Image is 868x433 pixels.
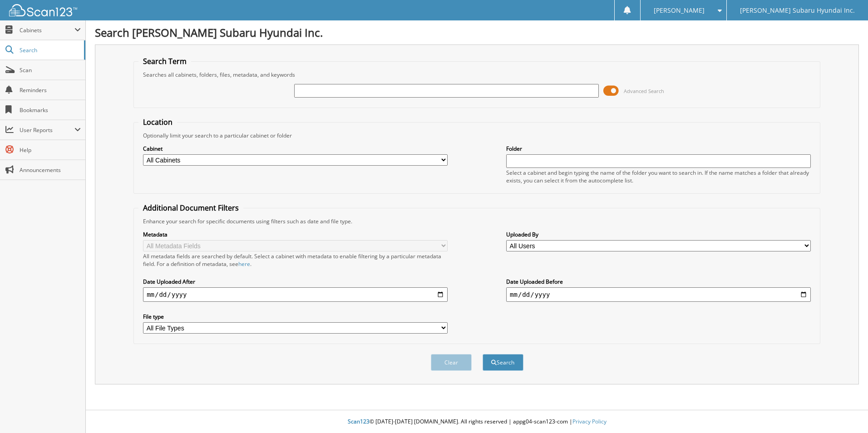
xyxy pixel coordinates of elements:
[654,8,705,13] span: [PERSON_NAME]
[572,418,607,425] a: Privacy Policy
[20,106,81,114] span: Bookmarks
[740,8,855,13] span: [PERSON_NAME] Subaru Hyundai Inc.
[143,278,448,285] label: Date Uploaded After
[238,260,250,268] a: here
[506,145,811,153] label: Folder
[138,203,243,213] legend: Additional Document Filters
[143,231,448,238] label: Metadata
[138,71,815,79] div: Searches all cabinets, folders, files, metadata, and keywords
[20,166,81,174] span: Announcements
[823,389,868,433] iframe: Chat Widget
[86,411,868,433] div: © [DATE]-[DATE] [DOMAIN_NAME]. All rights reserved | appg04-scan123-com |
[624,88,664,94] span: Advanced Search
[20,66,81,74] span: Scan
[138,217,815,225] div: Enhance your search for specific documents using filters such as date and file type.
[483,354,523,371] button: Search
[506,231,811,238] label: Uploaded By
[20,86,81,94] span: Reminders
[348,418,370,425] span: Scan123
[506,278,811,285] label: Date Uploaded Before
[138,132,815,139] div: Optionally limit your search to a particular cabinet or folder
[431,354,472,371] button: Clear
[95,25,859,40] h1: Search [PERSON_NAME] Subaru Hyundai Inc.
[143,252,448,268] div: All metadata fields are searched by default. Select a cabinet with metadata to enable filtering b...
[20,126,74,134] span: User Reports
[138,117,177,127] legend: Location
[20,26,74,34] span: Cabinets
[506,169,811,184] div: Select a cabinet and begin typing the name of the folder you want to search in. If the name match...
[9,4,77,16] img: scan123-logo-white.svg
[20,46,79,54] span: Search
[20,146,81,154] span: Help
[138,56,191,66] legend: Search Term
[143,287,448,302] input: start
[143,145,448,153] label: Cabinet
[506,287,811,302] input: end
[143,313,448,320] label: File type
